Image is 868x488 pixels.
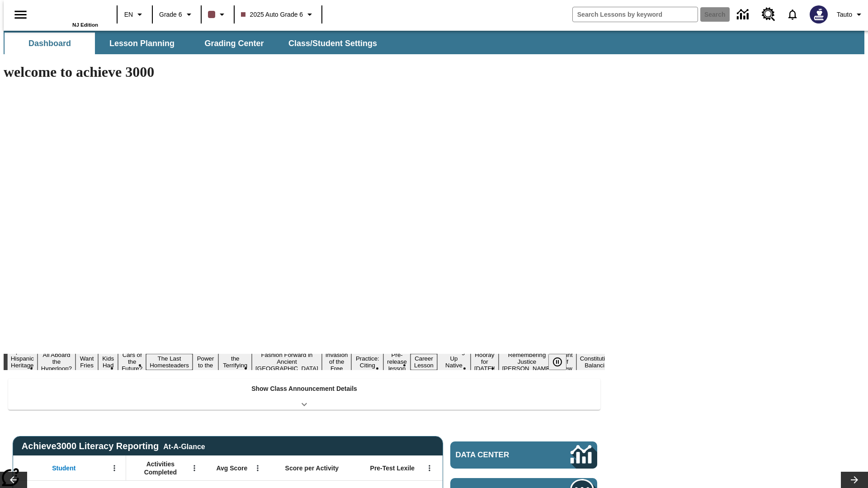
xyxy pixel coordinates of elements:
button: Open Menu [423,461,436,475]
button: Grade: Grade 6, Select a grade [156,6,198,23]
button: Language: EN, Select a language [120,6,149,23]
span: Lesson Planning [109,38,175,49]
span: Data Center [456,450,540,460]
button: Open Menu [108,461,121,475]
button: Slide 5 Cars of the Future? [118,350,146,373]
a: Notifications [781,3,804,26]
button: Slide 3 Do You Want Fries With That? [75,340,98,384]
a: Data Center [450,441,597,469]
div: At-A-Glance [163,441,205,451]
button: Profile/Settings [833,6,868,23]
button: Pause [548,354,566,370]
button: Lesson Planning [97,33,187,54]
button: Class/Student Settings [281,33,384,54]
img: Avatar [810,5,828,23]
button: Slide 14 Cooking Up Native Traditions [437,347,471,377]
span: Class/Student Settings [288,38,377,49]
span: Student [52,464,75,472]
button: Open Menu [251,461,264,475]
button: Class color is dark brown. Change class color [204,6,231,23]
span: EN [124,10,133,19]
h1: welcome to achieve 3000 [4,64,605,80]
input: search field [573,7,698,22]
button: Slide 4 Dirty Jobs Kids Had To Do [98,340,118,384]
button: Slide 1 ¡Viva Hispanic Heritage Month! [7,347,38,377]
span: Avg Score [216,464,247,472]
button: Grading Center [189,33,279,54]
button: Slide 11 Mixed Practice: Citing Evidence [351,347,383,377]
span: Grade 6 [159,10,182,19]
button: Slide 10 The Invasion of the Free CD [322,343,352,380]
button: Slide 8 Attack of the Terrifying Tomatoes [218,347,252,377]
div: Pause [548,354,576,370]
button: Slide 7 Solar Power to the People [193,347,219,377]
div: Show Class Announcement Details [8,379,600,410]
span: Tauto [837,10,852,19]
button: Slide 18 The Constitution's Balancing Act [576,347,620,377]
button: Select a new avatar [804,3,833,26]
button: Slide 2 All Aboard the Hyperloop? [38,350,75,373]
button: Class: 2025 Auto Grade 6, Select your class [237,6,319,23]
div: SubNavbar [4,31,864,54]
span: Grading Center [204,38,264,49]
span: Activities Completed [131,460,190,476]
button: Lesson carousel, Next [841,472,868,488]
button: Open side menu [7,1,34,28]
span: Achieve3000 Literacy Reporting [22,441,205,451]
a: Resource Center, Will open in new tab [756,2,781,27]
a: Data Center [731,2,756,27]
button: Slide 12 Pre-release lesson [383,350,410,373]
span: Dashboard [28,38,71,49]
button: Slide 9 Fashion Forward in Ancient Rome [252,350,322,373]
span: Pre-Test Lexile [370,464,415,472]
span: Score per Activity [285,464,339,472]
button: Open Menu [188,461,201,475]
div: Home [39,3,98,28]
div: SubNavbar [4,33,385,54]
a: Home [39,4,98,22]
p: Show Class Announcement Details [251,384,357,394]
button: Slide 15 Hooray for Constitution Day! [471,350,499,373]
button: Slide 16 Remembering Justice O'Connor [499,350,556,373]
button: Slide 13 Career Lesson [410,354,437,370]
span: NJ Edition [72,22,98,28]
button: Dashboard [5,33,95,54]
button: Slide 6 The Last Homesteaders [146,354,193,370]
span: 2025 Auto Grade 6 [241,10,303,19]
